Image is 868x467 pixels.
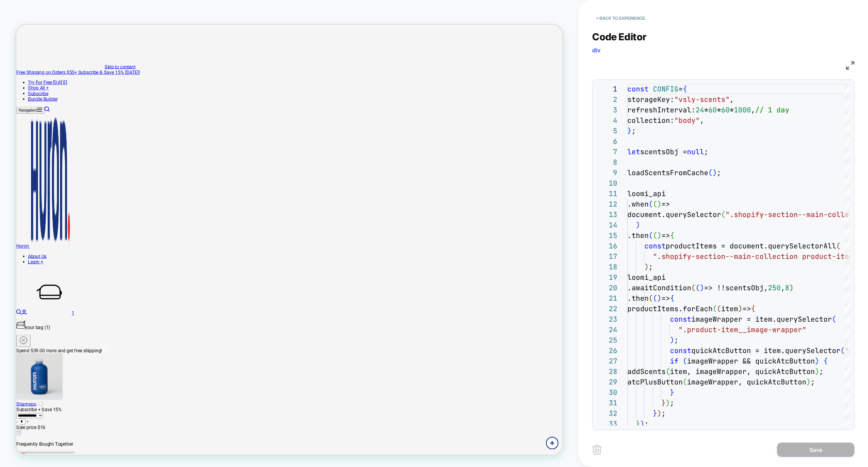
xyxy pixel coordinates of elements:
[627,168,708,177] span: loadScentsFromCache
[627,95,674,104] span: storageKey:
[691,346,840,355] span: quickAtcButton = item.querySelector
[627,105,696,114] span: refreshInterval:
[819,367,823,376] span: ;
[596,251,617,262] div: 17
[653,294,657,303] span: (
[596,178,617,188] div: 10
[661,231,670,240] span: =>
[15,81,43,88] a: Shop All +
[596,366,617,377] div: 28
[721,210,725,219] span: (
[683,377,687,386] span: (
[674,336,679,345] span: ;
[674,116,700,125] span: "body"
[742,304,751,313] span: =>
[846,61,854,70] img: fullscreen
[730,95,734,104] span: ,
[649,200,653,209] span: (
[734,105,751,114] span: 1000
[713,168,717,177] span: )
[596,105,617,115] div: 3
[777,443,854,457] button: Save
[596,303,617,314] div: 22
[687,357,815,365] span: imageWrapper && quickAtcButton
[806,377,811,386] span: )
[679,84,683,93] span: =
[670,388,674,397] span: }
[596,377,617,387] div: 29
[596,199,617,209] div: 12
[592,31,646,43] span: Code Editor
[596,230,617,241] div: 15
[708,168,713,177] span: (
[789,283,794,292] span: )
[15,88,43,95] a: Subscribe
[118,52,159,60] a: Skip to content
[15,312,36,320] a: Learn +
[596,314,617,324] div: 23
[592,12,649,24] button: < Back to experience
[627,377,683,386] span: atcPlusButton
[596,272,617,283] div: 19
[649,262,653,271] span: ;
[670,367,815,376] span: item, imageWrapper, quickAtcButton
[687,377,806,386] span: imageWrapper, quickAtcButton
[670,357,679,365] span: if
[596,398,617,408] div: 31
[679,325,806,334] span: ".product-item__image-wrapper"
[627,200,649,209] span: .when
[670,398,674,407] span: ;
[596,94,617,105] div: 2
[653,231,657,240] span: (
[666,367,670,376] span: (
[657,294,661,303] span: )
[627,126,632,135] span: }
[696,283,700,292] span: (
[644,262,649,271] span: )
[751,304,755,313] span: {
[627,116,674,125] span: collection:
[657,231,661,240] span: )
[683,84,687,93] span: {
[632,126,636,135] span: ;
[657,409,661,418] span: )
[596,419,617,429] div: 33
[653,252,858,261] span: ".shopify-section--main-collection product-item"
[683,357,687,365] span: (
[627,367,666,376] span: addScents
[7,381,14,388] a: Login
[596,220,617,230] div: 14
[83,60,165,67] span: Subscribe & Save 15% [DATE]!
[636,221,640,229] span: )
[596,324,617,335] div: 24
[38,110,45,117] a: Search
[751,105,755,114] span: ,
[670,231,674,240] span: {
[811,377,815,386] span: ;
[627,304,713,313] span: productItems.forEach
[661,409,666,418] span: ;
[768,283,781,292] span: 250
[653,200,657,209] span: (
[596,167,617,178] div: 9
[636,419,640,428] span: }
[596,335,617,345] div: 25
[661,294,670,303] span: =>
[3,111,28,117] span: Navigation
[649,294,653,303] span: (
[592,445,602,455] img: delete
[644,241,666,250] span: const
[657,200,661,209] span: )
[781,283,785,292] span: ,
[653,409,657,418] span: }
[627,189,666,198] span: loomi_api
[596,209,617,220] div: 13
[592,47,601,54] span: div
[700,283,704,292] span: )
[649,231,653,240] span: (
[653,84,679,93] span: CONFIG
[596,241,617,251] div: 16
[717,304,721,313] span: (
[836,241,840,250] span: (
[823,357,828,365] span: {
